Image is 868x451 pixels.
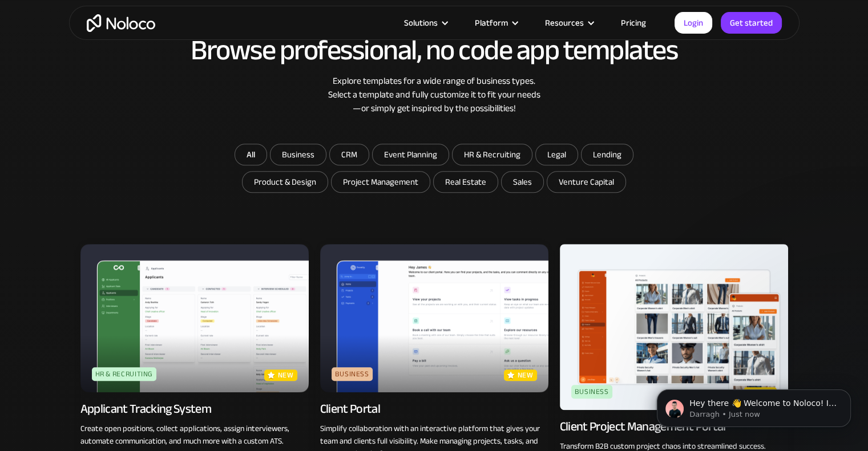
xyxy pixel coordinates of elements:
[518,369,534,381] p: new
[675,12,712,34] a: Login
[390,15,461,30] div: Solutions
[92,367,157,381] div: HR & Recruiting
[461,15,531,30] div: Platform
[475,15,508,30] div: Platform
[278,369,294,381] p: new
[206,144,663,196] form: Email Form
[80,35,788,66] h2: Browse professional, no code app templates
[332,367,373,381] div: Business
[80,401,212,417] div: Applicant Tracking System
[531,15,607,30] div: Resources
[87,14,155,32] a: home
[607,15,660,30] a: Pricing
[560,419,726,434] div: Client Project Management Portal
[404,15,438,30] div: Solutions
[320,401,380,417] div: Client Portal
[235,144,267,165] a: All
[571,385,612,399] div: Business
[640,365,868,445] iframe: Intercom notifications message
[545,15,584,30] div: Resources
[80,422,309,448] p: Create open positions, collect applications, assign interviewers, automate communication, and muc...
[721,12,782,34] a: Get started
[80,74,788,115] div: Explore templates for a wide range of business types. Select a template and fully customize it to...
